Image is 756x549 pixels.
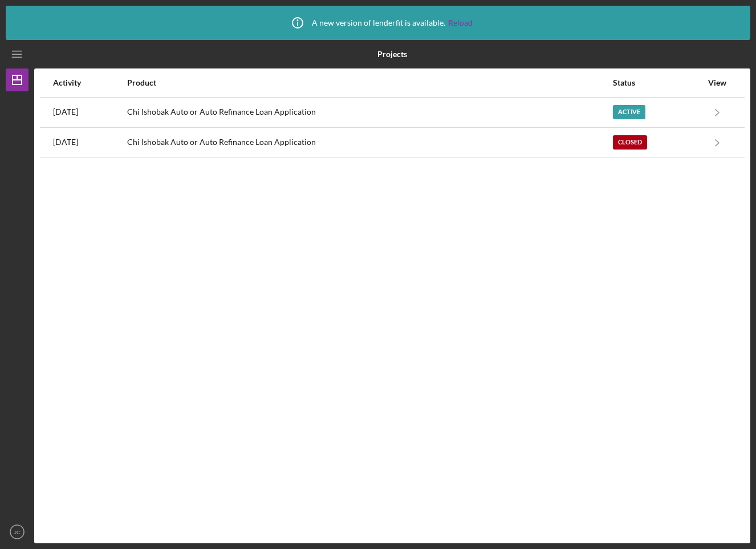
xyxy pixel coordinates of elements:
div: Active [613,105,645,119]
div: Chi Ishobak Auto or Auto Refinance Loan Application [127,98,611,127]
text: JC [14,529,21,535]
b: Projects [377,50,407,59]
a: Reload [448,18,473,27]
div: Status [613,78,702,87]
div: Chi Ishobak Auto or Auto Refinance Loan Application [127,128,611,157]
div: Closed [613,135,647,150]
time: 2025-08-05 21:25 [53,107,78,116]
button: JC [6,520,29,543]
time: 2023-09-06 18:35 [53,138,78,147]
div: Product [127,78,611,87]
div: A new version of lenderfit is available. [283,9,473,37]
div: Activity [53,78,126,87]
div: View [703,78,731,87]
